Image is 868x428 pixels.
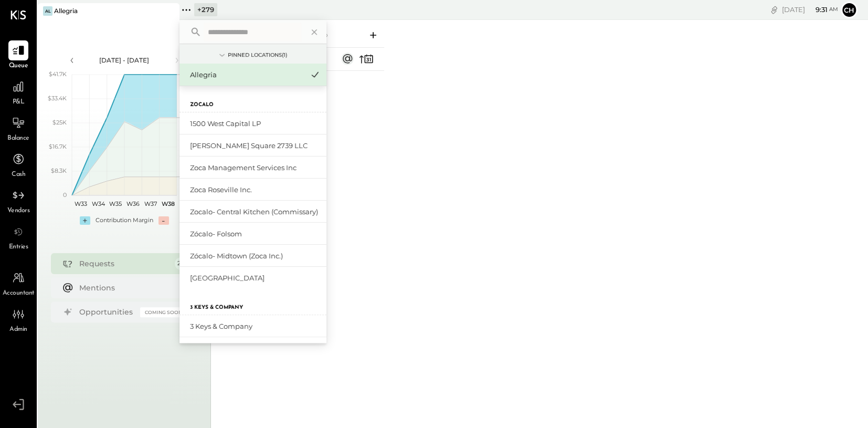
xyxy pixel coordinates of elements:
div: + 279 [194,3,217,16]
div: Al [43,6,52,16]
text: $25K [52,119,67,126]
span: Entries [9,243,28,252]
div: Coming Soon [140,307,187,317]
div: Zoca Management Services Inc [190,163,321,173]
span: Admin [9,325,27,335]
div: Zócalo- Midtown (Zoca Inc.) [190,251,321,261]
div: [PERSON_NAME] Square 2739 LLC [190,141,321,151]
label: Zocalo [190,101,214,109]
span: Vendors [7,206,30,216]
label: 3 Keys & Company [190,304,243,311]
a: Entries [1,222,36,252]
div: Opportunities [79,307,135,317]
div: [DATE] - [DATE] [80,56,169,65]
a: Admin [1,304,36,335]
span: P&L [13,98,25,107]
div: + [80,216,90,225]
div: Zocalo- Central Kitchen (Commissary) [190,207,321,217]
text: W35 [109,200,122,207]
div: Allegria [54,6,78,15]
a: Accountant [1,268,36,298]
text: W37 [144,200,157,207]
button: Ch [841,2,858,18]
div: Requests [79,258,170,269]
div: - [158,216,169,225]
div: Zócalo- Folsom [190,229,321,239]
span: Accountant [3,289,35,298]
text: $41.7K [49,70,67,78]
div: 1500 West Capital LP [190,119,321,129]
div: Zoca Roseville Inc. [190,185,321,195]
text: $16.7K [49,143,67,150]
text: W38 [161,200,174,207]
div: [DATE] [782,5,838,15]
div: 3 Keys & Company [190,321,321,331]
a: Queue [1,40,36,71]
text: $8.3K [51,167,67,174]
text: $33.4K [48,95,67,102]
a: Balance [1,113,36,143]
a: Cash [1,149,36,180]
div: copy link [769,4,779,15]
text: W33 [74,200,87,207]
div: Allegria [190,70,303,80]
text: 0 [63,191,67,199]
div: [GEOGRAPHIC_DATA] [190,273,321,283]
text: W36 [126,200,140,207]
div: Pinned Locations ( 1 ) [228,51,287,59]
div: Contribution Margin [96,216,153,225]
span: Cash [12,170,25,180]
text: W34 [91,200,105,207]
div: Mentions [79,283,182,293]
span: Balance [7,134,29,143]
span: Queue [9,61,28,71]
a: P&L [1,77,36,107]
div: 24 [175,257,187,270]
a: Vendors [1,185,36,216]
